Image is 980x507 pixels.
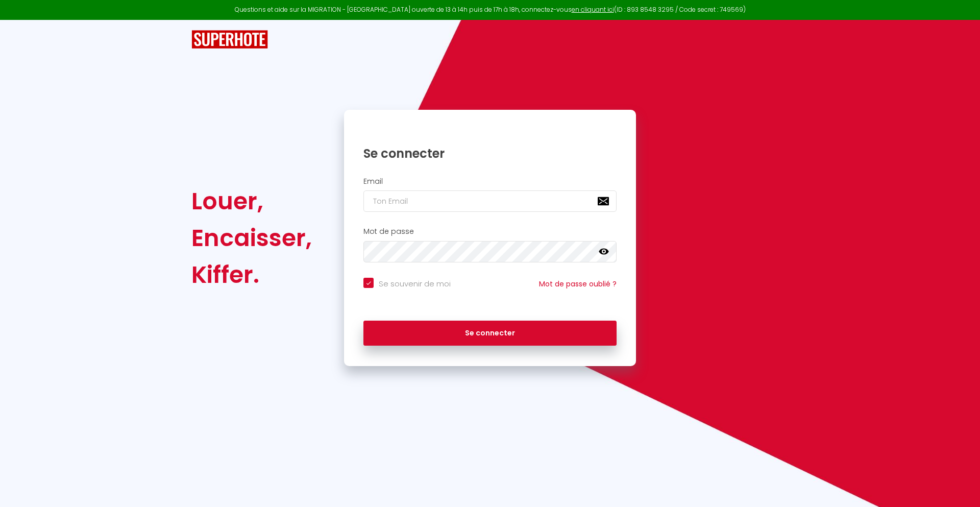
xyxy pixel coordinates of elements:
[572,5,614,14] a: en cliquant ici
[363,227,617,236] h2: Mot de passe
[539,279,617,289] a: Mot de passe oublié ?
[191,183,312,220] div: Louer,
[191,220,312,256] div: Encaisser,
[363,177,617,186] h2: Email
[191,30,268,49] img: SuperHote logo
[363,190,617,212] input: Ton Email
[191,256,312,293] div: Kiffer.
[363,146,617,161] h1: Se connecter
[363,321,617,346] button: Se connecter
